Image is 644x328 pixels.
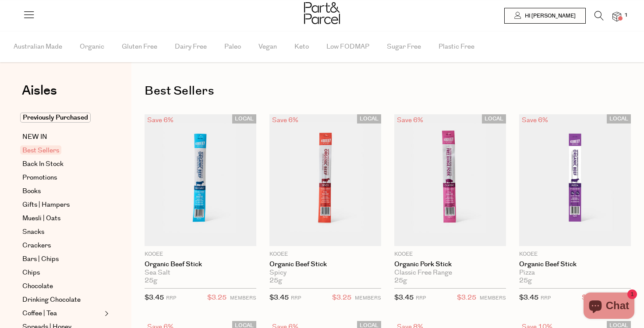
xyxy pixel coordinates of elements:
small: RRP [291,295,301,301]
div: Classic Free Range [394,269,506,277]
span: Sugar Free [387,32,421,62]
a: Drinking Chocolate [22,295,102,305]
a: Best Sellers [22,145,102,156]
span: Paleo [224,32,241,62]
span: $3.45 [394,293,414,302]
small: MEMBERS [230,295,256,301]
span: LOCAL [232,114,256,123]
a: NEW IN [22,132,102,142]
span: Plastic Free [439,32,474,62]
span: Chocolate [22,281,53,292]
span: Aisles [22,81,57,100]
span: LOCAL [357,114,381,123]
span: $3.25 [207,292,226,303]
a: Organic Beef Stick [269,261,381,268]
a: Organic Beef Stick [145,261,256,268]
span: Books [22,186,41,197]
a: Aisles [22,84,57,106]
small: RRP [166,295,176,301]
img: Part&Parcel [304,2,340,24]
inbox-online-store-chat: Shopify online store chat [581,293,637,321]
span: Best Sellers [20,145,61,155]
span: 25g [394,277,407,285]
h1: Best Sellers [145,81,631,101]
span: $3.45 [269,293,289,302]
span: Gluten Free [122,32,157,62]
a: Coffee | Tea [22,308,102,319]
a: Organic Beef Stick [519,261,631,268]
button: Expand/Collapse Coffee | Tea [103,308,109,319]
small: MEMBERS [480,295,506,301]
p: KOOEE [145,250,256,258]
a: Books [22,186,102,197]
span: Bars | Chips [22,254,59,265]
a: Crackers [22,240,102,251]
span: 25g [519,277,532,285]
span: $3.45 [519,293,538,302]
span: LOCAL [482,114,506,123]
img: Organic Beef Stick [145,114,256,246]
span: Dairy Free [175,32,207,62]
span: Chips [22,268,40,278]
span: Muesli | Oats [22,213,60,224]
span: Australian Made [14,32,62,62]
span: $3.25 [457,292,476,303]
span: 25g [269,277,282,285]
a: Chocolate [22,281,102,292]
a: 1 [612,12,621,21]
a: Back In Stock [22,159,102,169]
div: Spicy [269,269,381,277]
div: Save 6% [519,114,551,126]
p: KOOEE [394,250,506,258]
div: Sea Salt [145,269,256,277]
a: Snacks [22,227,102,237]
small: MEMBERS [355,295,381,301]
span: Snacks [22,227,44,237]
a: Bars | Chips [22,254,102,265]
a: Hi [PERSON_NAME] [504,8,586,24]
div: Save 6% [269,114,301,126]
span: NEW IN [22,132,47,142]
span: Back In Stock [22,159,64,169]
small: RRP [541,295,551,301]
small: RRP [416,295,426,301]
p: KOOEE [519,250,631,258]
a: Chips [22,268,102,278]
img: Organic Beef Stick [269,114,381,246]
span: $3.45 [145,293,164,302]
div: Pizza [519,269,631,277]
span: Keto [294,32,309,62]
div: Save 6% [394,114,426,126]
span: Gifts | Hampers [22,200,70,210]
img: Organic Pork Stick [394,114,506,246]
span: 1 [622,11,630,19]
span: Promotions [22,173,57,183]
a: Muesli | Oats [22,213,102,224]
img: Organic Beef Stick [519,114,631,246]
span: $3.25 [332,292,351,303]
span: LOCAL [607,114,631,123]
a: Organic Pork Stick [394,261,506,268]
span: Drinking Chocolate [22,295,81,305]
span: 25g [145,277,157,285]
a: Promotions [22,173,102,183]
span: Low FODMAP [326,32,369,62]
span: Hi [PERSON_NAME] [523,12,576,20]
a: Previously Purchased [22,113,102,123]
span: Organic [80,32,104,62]
span: Coffee | Tea [22,308,57,319]
span: Vegan [258,32,277,62]
a: Gifts | Hampers [22,200,102,210]
div: Save 6% [145,114,176,126]
span: Previously Purchased [20,113,91,123]
p: KOOEE [269,250,381,258]
span: Crackers [22,240,51,251]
